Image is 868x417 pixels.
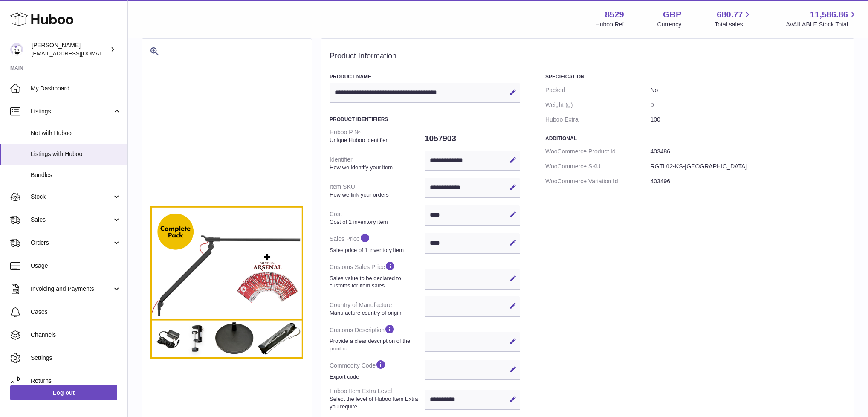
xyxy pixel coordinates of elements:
span: Listings [31,107,112,116]
a: Log out [10,385,117,400]
span: Cases [31,308,121,316]
strong: Select the level of Huboo Item Extra you require [330,395,422,410]
dt: Huboo Extra [545,112,650,127]
dt: WooCommerce Product Id [545,144,650,159]
dt: Weight (g) [545,98,650,113]
span: My Dashboard [31,84,121,93]
span: Bundles [31,171,121,179]
span: Usage [31,262,121,270]
dt: Commodity Code [330,356,425,384]
dt: Packed [545,83,650,98]
dd: No [650,83,845,98]
span: 680.77 [717,9,743,20]
a: 680.77 Total sales [715,9,752,29]
span: Sales [31,216,112,224]
dt: Sales Price [330,229,425,257]
span: Stock [31,193,112,201]
span: Channels [31,331,121,339]
dt: Country of Manufacture [330,298,425,320]
strong: Export code [330,373,422,381]
dt: WooCommerce Variation Id [545,174,650,189]
span: [EMAIL_ADDRESS][DOMAIN_NAME] [32,50,125,57]
dt: Huboo Item Extra Level [330,384,425,414]
div: [PERSON_NAME] [32,41,108,58]
h3: Additional [545,135,845,142]
strong: How we identify your item [330,164,422,171]
strong: Sales value to be declared to customs for item sales [330,275,422,290]
h3: Product Name [330,73,520,80]
strong: GBP [663,9,681,20]
span: Invoicing and Payments [31,285,112,293]
dd: 403486 [650,144,845,159]
strong: How we link your orders [330,191,422,199]
span: Orders [31,239,112,247]
a: 11,586.86 AVAILABLE Stock Total [786,9,858,29]
strong: Sales price of 1 inventory item [330,246,422,254]
dt: Customs Description [330,320,425,356]
span: Returns [31,377,121,385]
dt: Huboo P № [330,125,425,147]
dt: Item SKU [330,180,425,202]
img: admin@redgrass.ch [10,43,23,56]
h3: Specification [545,73,845,80]
dd: RGTL02-KS-[GEOGRAPHIC_DATA] [650,159,845,174]
dd: 1057903 [425,130,520,148]
dd: 0 [650,98,845,113]
div: Huboo Ref [596,20,624,29]
div: Currency [657,20,682,29]
strong: Manufacture country of origin [330,309,422,317]
dt: Customs Sales Price [330,257,425,292]
dd: 100 [650,112,845,127]
span: 11,586.86 [810,9,848,20]
span: Listings with Huboo [31,150,121,158]
h2: Product Information [330,52,845,61]
dt: Identifier [330,152,425,174]
span: Total sales [715,20,752,29]
strong: Cost of 1 inventory item [330,218,422,226]
span: Settings [31,354,121,362]
h3: Product Identifiers [330,116,520,123]
img: Redgrass-R9-solo-desk-lamp-complete-pack.jpg [150,206,303,359]
span: AVAILABLE Stock Total [786,20,858,29]
strong: 8529 [605,9,624,20]
dt: Cost [330,207,425,229]
strong: Provide a clear description of the product [330,337,422,352]
dt: WooCommerce SKU [545,159,650,174]
dd: 403496 [650,174,845,189]
strong: Unique Huboo identifier [330,136,422,144]
span: Not with Huboo [31,129,121,137]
